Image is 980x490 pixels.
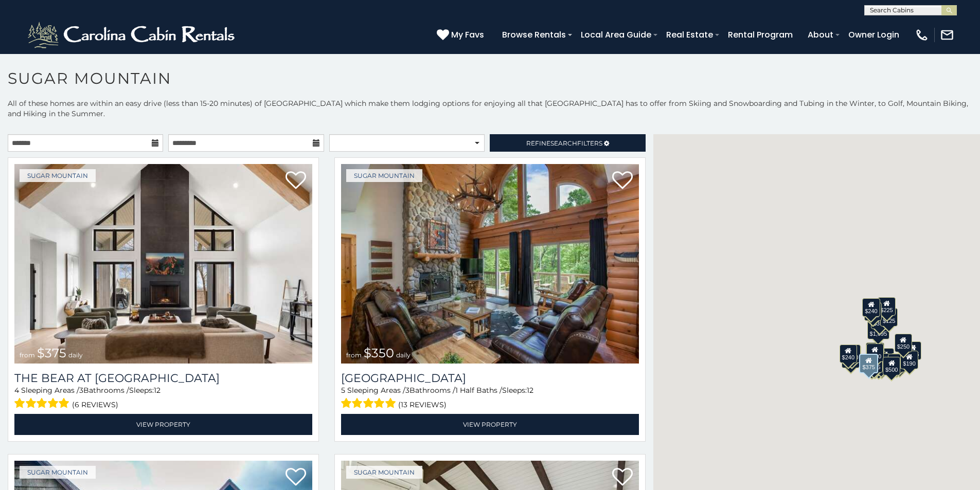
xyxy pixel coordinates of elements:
span: daily [396,351,411,359]
img: Grouse Moor Lodge [341,164,639,364]
div: $190 [901,351,918,369]
div: $190 [866,342,883,361]
img: White-1-2.png [26,20,239,50]
span: from [20,351,35,359]
a: Owner Login [843,26,904,44]
div: $240 [863,298,880,317]
div: $1,095 [867,321,890,339]
span: Search [550,139,577,147]
a: Add to favorites [286,467,306,488]
h3: Grouse Moor Lodge [341,371,639,385]
a: View Property [341,414,639,435]
span: daily [68,351,83,359]
img: The Bear At Sugar Mountain [14,164,312,364]
span: Refine Filters [526,139,602,147]
a: Grouse Moor Lodge from $350 daily [341,164,639,364]
span: 5 [341,386,345,395]
span: My Favs [451,28,484,41]
div: $300 [866,343,884,362]
a: The Bear At Sugar Mountain from $375 daily [14,164,312,364]
a: Real Estate [661,26,718,44]
div: $225 [878,297,896,316]
div: $375 [860,354,878,373]
div: $200 [877,348,894,367]
span: 12 [154,386,161,395]
span: (13 reviews) [398,398,447,411]
a: Sugar Mountain [20,466,96,479]
div: $240 [840,344,857,363]
a: [GEOGRAPHIC_DATA] [341,371,639,385]
span: 3 [405,386,409,395]
a: Add to favorites [612,467,633,488]
span: 3 [79,386,83,395]
span: (6 reviews) [72,398,118,411]
div: $195 [888,354,905,372]
div: Sleeping Areas / Bathrooms / Sleeps: [14,385,312,411]
a: The Bear At [GEOGRAPHIC_DATA] [14,371,312,385]
a: Add to favorites [612,170,633,192]
div: $125 [880,308,898,326]
span: $350 [364,346,394,360]
span: 4 [14,386,19,395]
a: Sugar Mountain [346,169,422,182]
div: $250 [895,334,912,352]
img: phone-regular-white.png [915,28,929,42]
a: About [803,26,839,44]
div: $155 [904,341,921,360]
a: RefineSearchFilters [490,134,645,152]
a: Sugar Mountain [346,466,422,479]
span: from [346,351,362,359]
h3: The Bear At Sugar Mountain [14,371,312,385]
a: Local Area Guide [576,26,656,44]
a: Browse Rentals [497,26,571,44]
span: 12 [527,386,533,395]
img: mail-regular-white.png [940,28,954,42]
div: Sleeping Areas / Bathrooms / Sleeps: [341,385,639,411]
a: Sugar Mountain [20,169,96,182]
div: $500 [883,357,900,375]
span: $375 [37,346,66,360]
span: 1 Half Baths / [455,386,502,395]
a: Rental Program [723,26,798,44]
a: My Favs [437,28,487,42]
a: View Property [14,414,312,435]
a: Add to favorites [286,170,306,192]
